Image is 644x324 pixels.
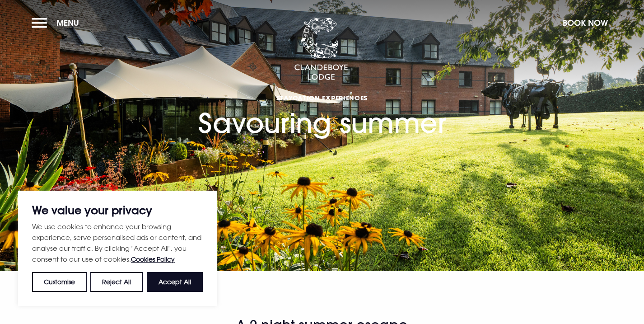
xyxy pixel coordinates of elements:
[32,13,84,33] button: Menu
[32,205,203,216] p: We value your privacy
[18,191,217,306] div: We value your privacy
[90,272,143,292] button: Reject All
[56,18,79,28] span: Menu
[198,94,446,102] span: Staycation Experiences
[198,53,446,139] h1: Savouring summer
[294,18,348,81] img: Clandeboye Lodge
[32,272,87,292] button: Customise
[131,255,175,263] a: Cookies Policy
[558,13,612,33] button: Book Now
[32,221,203,265] p: We use cookies to enhance your browsing experience, serve personalised ads or content, and analys...
[147,272,203,292] button: Accept All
